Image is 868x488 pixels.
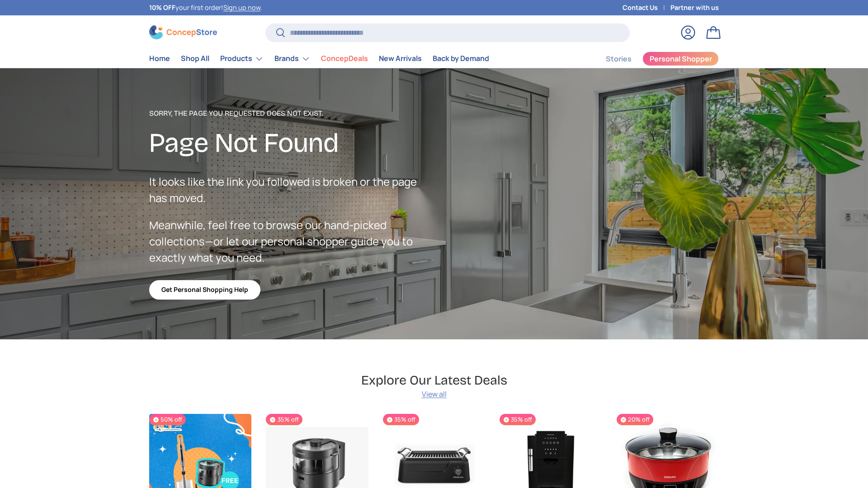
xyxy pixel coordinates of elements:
span: 50% off [149,414,186,425]
a: Get Personal Shopping Help [149,280,260,300]
a: Back by Demand [433,50,489,67]
p: It looks like the link you followed is broken or the page has moved. [149,174,434,206]
img: ConcepStore [149,25,217,39]
nav: Primary [149,50,489,68]
p: Sorry, the page you requested does not exist. [149,108,434,119]
a: ConcepDeals [321,50,368,67]
strong: 10% OFF [149,3,175,12]
span: 35% off [266,414,302,425]
a: Partner with us [670,3,719,13]
a: Contact Us [623,3,670,13]
p: your first order! . [149,3,262,13]
a: New Arrivals [379,50,422,67]
a: Sign up now [223,3,260,12]
summary: Products [215,50,269,68]
span: Personal Shopper [650,55,712,62]
span: 20% off [617,414,653,425]
a: Stories [606,50,632,68]
a: Brands [274,50,310,68]
h2: Page Not Found [149,126,434,160]
a: Personal Shopper [642,52,719,66]
a: Products [220,50,264,68]
h2: Explore Our Latest Deals [361,372,507,389]
span: 35% off [383,414,419,425]
a: Home [149,50,170,67]
summary: Brands [269,50,316,68]
a: Shop All [181,50,209,67]
span: 35% off [500,414,536,425]
p: Meanwhile, feel free to browse our hand-picked collections—or let our personal shopper guide you ... [149,217,434,266]
a: View all [422,389,447,399]
nav: Secondary [584,50,719,68]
